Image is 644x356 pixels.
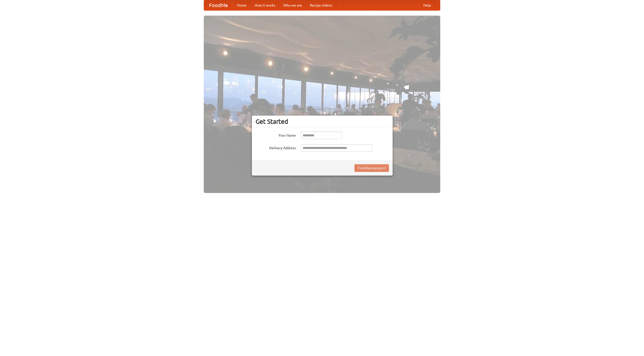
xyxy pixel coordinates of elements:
a: Help [419,0,435,10]
a: Home [233,0,251,10]
a: FoodMe [204,0,233,10]
button: Find Restaurants! [354,164,389,172]
h3: Get Started [256,118,389,125]
a: How it works [251,0,279,10]
a: Recipe videos [306,0,336,10]
label: Delivery Address [256,144,296,150]
label: Your Name [256,132,296,138]
a: Who we are [279,0,306,10]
